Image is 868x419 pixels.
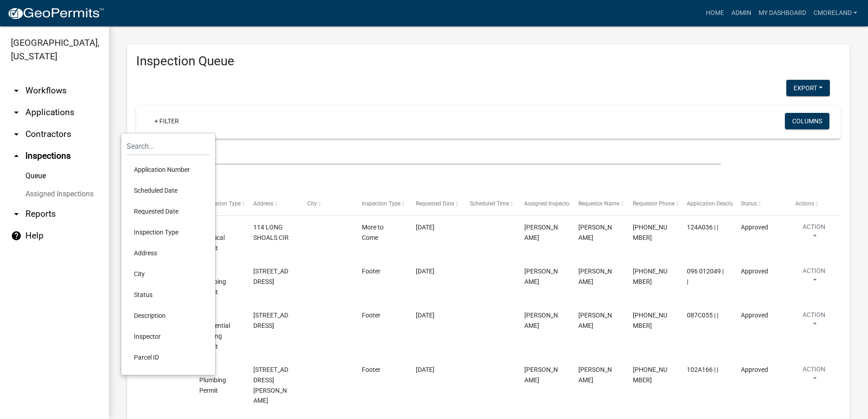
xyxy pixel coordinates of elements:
button: Action [795,222,833,245]
span: 087C055 | | [687,312,718,319]
span: 01/07/2022 [416,366,434,373]
span: Actions [795,200,814,207]
span: Approved [741,268,768,275]
span: Kenteria Williams [578,224,612,241]
input: Search for inspections [136,146,721,165]
span: Requested Date [416,200,454,207]
span: Footer [362,366,380,373]
span: Application Description [687,200,744,207]
li: Inspection Type [127,222,210,243]
li: Scheduled Date [127,180,210,201]
li: Inspector [127,326,210,347]
span: Requestor Phone [633,200,675,207]
li: Status [127,284,210,305]
datatable-header-cell: City [299,193,353,215]
span: Approved [741,312,768,319]
span: Footer [362,312,380,319]
span: 706-485-2776 [633,224,667,241]
span: Jay Johnston [524,268,558,285]
span: Angela Waldroup [578,268,612,285]
span: 706-485-2776 [633,268,667,285]
i: arrow_drop_down [11,107,22,118]
li: Address [127,243,210,263]
span: Address [253,200,273,207]
a: + Filter [147,113,186,129]
span: Casey Mason [524,224,558,241]
datatable-header-cell: Actions [787,193,841,215]
span: Angela Waldroup [578,366,612,384]
datatable-header-cell: Requested Date [407,193,461,215]
span: Requestor Name [578,200,619,207]
i: arrow_drop_down [11,209,22,219]
datatable-header-cell: Inspection Type [353,193,407,215]
i: arrow_drop_down [11,85,22,96]
span: Inspection Type [362,200,400,207]
span: 706-485-2776 [633,312,667,329]
span: Angela Waldroup [578,312,612,329]
span: Status [741,200,757,207]
span: Jay Johnston [524,312,558,329]
datatable-header-cell: Requestor Phone [624,193,678,215]
span: 096 012049 | | [687,268,724,285]
span: 115 S CAY DR [253,312,288,329]
i: arrow_drop_down [11,129,22,140]
span: 114 LONG SHOALS CIR [253,224,289,241]
button: Action [795,365,833,387]
span: 161 SAMMONS PKWY [253,366,288,404]
datatable-header-cell: Status [732,193,786,215]
span: Jay Johnston [524,366,558,384]
datatable-header-cell: Application Type [190,193,244,215]
a: cmoreland [810,5,861,22]
i: arrow_drop_up [11,151,22,161]
span: Assigned Inspector [524,200,571,207]
datatable-header-cell: Application Description [678,193,732,215]
span: More to Come [362,224,384,241]
input: Search... [127,137,210,156]
a: Home [702,5,728,22]
span: Footer [362,268,380,275]
a: Admin [728,5,755,22]
button: Export [786,80,830,96]
span: Application Type [199,200,241,207]
span: 01/05/2022 [416,268,434,275]
span: 706-485-2776 [633,366,667,384]
span: City [307,200,317,207]
datatable-header-cell: Assigned Inspector [516,193,570,215]
li: Requested Date [127,201,210,222]
datatable-header-cell: Requestor Name [570,193,624,215]
i: help [11,230,22,241]
span: Test - Plumbing Permit [199,366,226,394]
li: City [127,263,210,284]
datatable-header-cell: Scheduled Time [461,193,515,215]
li: Description [127,305,210,326]
span: Scheduled Time [470,200,509,207]
span: 195 ALEXANDER LAKES DR [253,268,288,285]
span: 01/06/2022 [416,312,434,319]
span: Approved [741,224,768,231]
button: Columns [785,113,829,129]
button: Action [795,310,833,333]
h3: Inspection Queue [136,54,841,69]
datatable-header-cell: Address [245,193,299,215]
li: Application Number [127,159,210,180]
span: 124A036 | | [687,224,718,231]
a: My Dashboard [755,5,810,22]
li: Parcel ID [127,347,210,368]
span: 01/05/2022 [416,224,434,231]
span: Approved [741,366,768,373]
button: Action [795,266,833,289]
span: 102A166 | | [687,366,718,373]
